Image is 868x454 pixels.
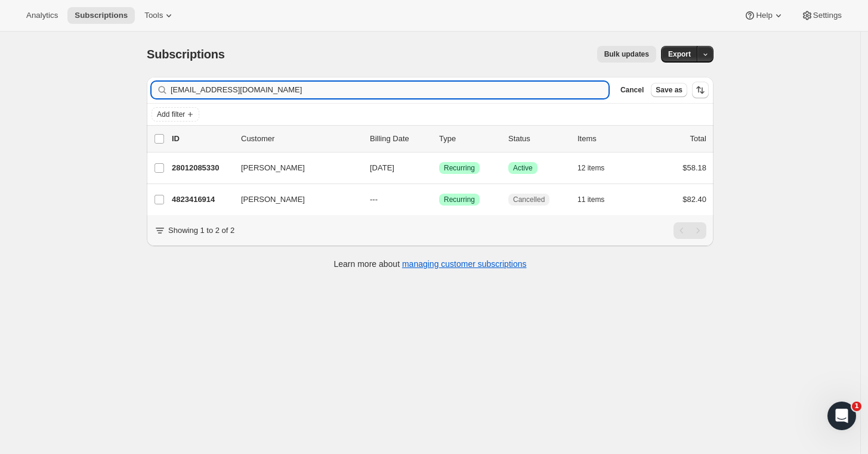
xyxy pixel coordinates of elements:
span: Subscriptions [75,11,128,20]
span: $82.40 [682,195,706,204]
p: 28012085330 [172,162,231,174]
button: Help [737,7,791,24]
button: Settings [794,7,849,24]
div: Items [577,133,637,145]
button: Save as [651,83,687,97]
p: Total [690,133,706,145]
p: Status [508,133,568,145]
button: Subscriptions [67,7,135,24]
button: Bulk updates [597,46,656,63]
button: Tools [137,7,182,24]
div: 28012085330[PERSON_NAME][DATE]SuccessRecurringSuccessActive12 items$58.18 [172,160,706,176]
span: Analytics [26,11,58,20]
div: IDCustomerBilling DateTypeStatusItemsTotal [172,133,706,145]
button: 11 items [577,191,617,208]
span: Add filter [157,110,185,119]
span: Recurring [444,195,475,204]
p: 4823416914 [172,194,231,206]
span: Cancel [620,85,644,95]
span: Bulk updates [604,49,649,59]
span: Subscriptions [147,48,225,61]
button: Sort the results [692,82,709,98]
button: 12 items [577,160,617,176]
p: ID [172,133,231,145]
span: [DATE] [370,163,394,172]
nav: Pagination [674,222,706,239]
span: 12 items [577,163,604,173]
span: [PERSON_NAME] [241,194,305,206]
button: Add filter [152,107,199,122]
span: Save as [656,85,682,95]
button: Cancel [616,83,648,97]
span: Tools [144,11,163,20]
span: Export [668,49,691,59]
span: Settings [813,11,842,20]
div: Type [439,133,499,145]
span: [PERSON_NAME] [241,162,305,174]
span: 1 [852,402,861,411]
p: Showing 1 to 2 of 2 [168,225,234,237]
span: $58.18 [682,163,706,172]
div: 4823416914[PERSON_NAME]---SuccessRecurringCancelled11 items$82.40 [172,191,706,208]
iframe: Intercom live chat [827,402,856,430]
button: [PERSON_NAME] [234,158,353,178]
span: --- [370,195,378,204]
span: Recurring [444,163,475,173]
p: Customer [241,133,360,145]
p: Billing Date [370,133,430,145]
span: Help [756,11,772,20]
a: managing customer subscriptions [402,259,527,269]
p: Learn more about [334,258,527,270]
button: [PERSON_NAME] [234,190,353,209]
span: Active [513,163,533,173]
input: Filter subscribers [171,82,608,98]
button: Analytics [19,7,65,24]
button: Export [661,46,698,63]
span: 11 items [577,195,604,204]
span: Cancelled [513,195,545,204]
